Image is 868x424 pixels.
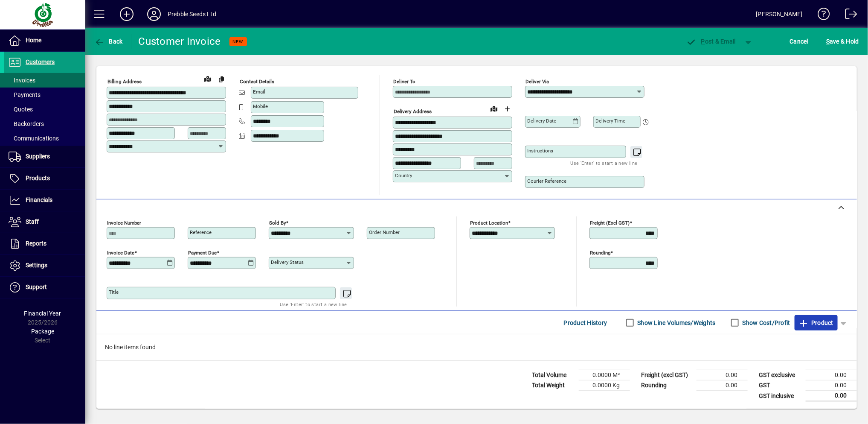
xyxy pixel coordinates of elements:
button: Profile [140,6,168,22]
span: Payments [9,91,41,98]
td: 0.00 [806,380,857,391]
td: GST [755,380,806,391]
mat-label: Invoice number [107,220,141,226]
button: Save & Hold [824,34,861,49]
td: Rounding [637,380,697,391]
div: No line items found [96,334,857,360]
mat-hint: Use 'Enter' to start a new line [280,299,347,309]
mat-label: Delivery date [527,118,556,124]
td: GST exclusive [755,370,806,380]
button: Back [92,34,125,49]
a: Invoices [4,73,85,88]
button: Copy to Delivery address [215,72,228,86]
button: Post & Email [682,34,740,49]
a: View on map [487,102,501,115]
div: [PERSON_NAME] [756,7,803,21]
button: Add [113,6,140,22]
span: P [701,38,705,45]
td: Freight (excl GST) [637,370,697,380]
span: Product History [564,316,607,330]
div: Prebble Seeds Ltd [168,7,216,21]
a: Staff [4,211,85,233]
td: 0.00 [697,370,748,380]
a: Logout [839,2,857,29]
span: Financial Year [24,310,61,317]
span: Quotes [9,106,33,113]
mat-label: Courier Reference [527,178,566,184]
a: Settings [4,255,85,276]
td: Total Weight [528,380,579,391]
span: Financials [26,196,52,203]
mat-hint: Use 'Enter' to start a new line [571,158,638,168]
a: Knowledge Base [811,2,830,29]
mat-label: Sold by [269,220,286,226]
mat-label: Order number [369,229,400,235]
td: GST inclusive [755,391,806,401]
label: Show Cost/Profit [741,319,790,327]
td: 0.0000 M³ [579,370,630,380]
mat-label: Product location [470,220,508,226]
span: Back [94,38,123,45]
button: Choose address [501,102,514,116]
span: Home [26,37,41,44]
label: Show Line Volumes/Weights [636,319,716,327]
a: Suppliers [4,146,85,167]
button: Product [795,315,838,330]
mat-label: Reference [190,229,212,235]
mat-label: Email [253,89,265,95]
mat-label: Instructions [527,148,553,154]
app-page-header-button: Back [85,34,132,49]
a: View on map [201,72,215,85]
a: Backorders [4,117,85,131]
span: S [826,38,830,45]
span: Product [799,316,833,330]
a: Financials [4,190,85,211]
mat-label: Invoice date [107,250,134,256]
mat-label: Country [395,173,412,178]
a: Reports [4,233,85,254]
td: 0.00 [806,370,857,380]
mat-label: Freight (excl GST) [590,220,630,226]
td: Total Volume [528,370,579,380]
a: Products [4,168,85,189]
span: Package [31,328,54,335]
mat-label: Title [109,289,119,295]
mat-label: Delivery time [595,118,625,124]
button: Cancel [788,34,811,49]
span: Settings [26,262,47,269]
span: Communications [9,135,59,142]
span: Staff [26,218,39,225]
span: NEW [233,39,244,44]
a: Home [4,30,85,51]
mat-label: Delivery status [271,259,304,265]
mat-label: Mobile [253,103,268,109]
td: 0.00 [806,391,857,401]
mat-label: Deliver via [525,79,549,85]
span: Customers [26,58,55,65]
mat-label: Deliver To [393,79,415,85]
span: ost & Email [686,38,736,45]
button: Product History [560,315,611,330]
span: Reports [26,240,46,247]
span: ave & Hold [826,35,859,48]
mat-label: Rounding [590,250,610,256]
a: Payments [4,88,85,102]
span: Suppliers [26,153,50,160]
a: Quotes [4,102,85,117]
span: Support [26,284,47,290]
a: Support [4,277,85,298]
span: Products [26,175,50,181]
div: Customer Invoice [139,35,221,48]
span: Cancel [790,35,809,48]
a: Communications [4,131,85,146]
td: 0.00 [697,380,748,391]
span: Backorders [9,120,44,127]
span: Invoices [9,77,35,84]
mat-label: Payment due [188,250,217,256]
td: 0.0000 Kg [579,380,630,391]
